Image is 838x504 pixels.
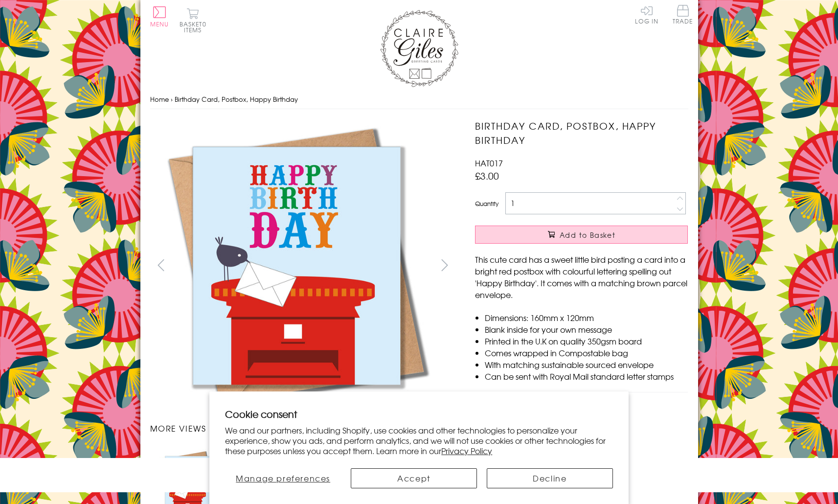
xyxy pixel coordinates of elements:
[485,323,688,335] li: Blank inside for your own message
[150,6,169,27] button: Menu
[475,119,688,147] h1: Birthday Card, Postbox, Happy Birthday
[441,445,492,457] a: Privacy Policy
[485,370,688,382] li: Can be sent with Royal Mail standard letter stamps
[150,94,169,104] a: Home
[673,5,693,24] span: Trade
[351,468,477,488] button: Accept
[225,468,341,488] button: Manage preferences
[180,8,206,33] button: Basket0 items
[475,199,498,208] label: Quantity
[487,468,613,488] button: Decline
[560,230,615,240] span: Add to Basket
[485,347,688,359] li: Comes wrapped in Compostable bag
[475,253,688,300] p: This cute card has a sweet little bird posting a card into a bright red postbox with colourful le...
[475,169,499,183] span: £3.00
[380,10,458,87] img: Claire Giles Greetings Cards
[236,472,330,484] span: Manage preferences
[635,5,658,24] a: Log In
[171,94,173,104] span: ›
[433,254,455,276] button: next
[150,254,172,276] button: prev
[150,119,444,412] img: Birthday Card, Postbox, Happy Birthday
[485,359,688,370] li: With matching sustainable sourced envelope
[150,90,688,110] nav: breadcrumbs
[150,422,456,434] h3: More views
[150,20,169,28] span: Menu
[475,157,503,169] span: HAT017
[175,94,298,104] span: Birthday Card, Postbox, Happy Birthday
[485,335,688,347] li: Printed in the U.K on quality 350gsm board
[485,312,688,323] li: Dimensions: 160mm x 120mm
[225,407,613,421] h2: Cookie consent
[184,20,206,34] span: 0 items
[475,226,688,244] button: Add to Basket
[673,5,693,26] a: Trade
[225,425,613,456] p: We and our partners, including Shopify, use cookies and other technologies to personalize your ex...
